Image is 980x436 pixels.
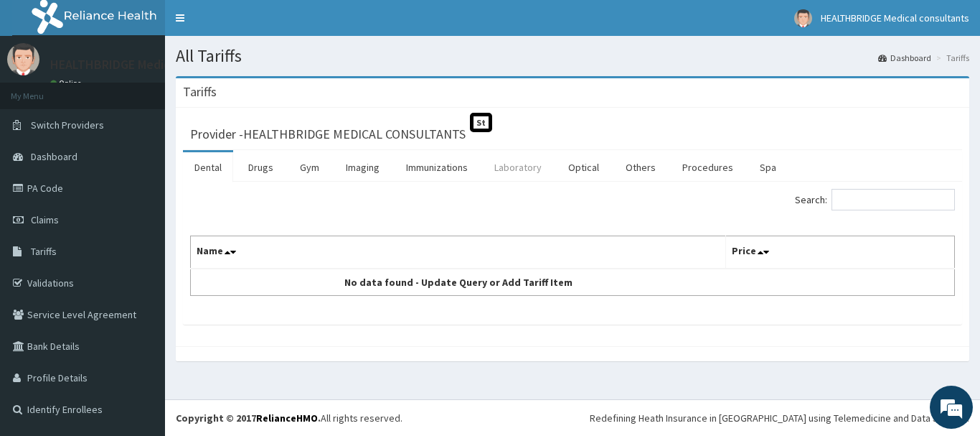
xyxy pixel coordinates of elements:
h1: All Tariffs [176,47,969,65]
img: User Image [794,9,812,27]
a: Online [50,78,85,88]
a: Gym [288,152,331,182]
span: We're online! [83,128,198,273]
a: Dashboard [878,52,931,64]
a: Others [614,152,667,182]
th: Name [191,236,726,269]
img: d_794563401_company_1708531726252_794563401 [27,72,58,108]
a: Procedures [671,152,745,182]
div: Chat with us now [75,80,241,99]
span: St [470,113,492,132]
div: Redefining Heath Insurance in [GEOGRAPHIC_DATA] using Telemedicine and Data Science! [590,411,969,425]
li: Tariffs [933,52,969,64]
a: Spa [748,152,788,182]
a: Immunizations [395,152,479,182]
input: Search: [831,189,955,210]
span: HEALTHBRIDGE Medical consultants [821,11,969,24]
td: No data found - Update Query or Add Tariff Item [191,269,726,296]
div: Minimize live chat window [235,7,270,42]
span: Dashboard [31,150,77,163]
span: Tariffs [31,245,57,258]
a: Optical [557,152,611,182]
th: Price [725,236,955,269]
a: Laboratory [483,152,553,182]
h3: Provider - HEALTHBRIDGE MEDICAL CONSULTANTS [190,128,466,141]
img: User Image [7,43,39,75]
a: RelianceHMO [256,412,318,425]
strong: Copyright © 2017 . [176,412,321,425]
textarea: Type your message and hit 'Enter' [7,287,273,337]
label: Search: [795,189,955,210]
span: Claims [31,213,59,226]
a: Drugs [237,152,285,182]
span: Switch Providers [31,119,104,131]
a: Dental [183,152,233,182]
footer: All rights reserved. [165,399,980,436]
a: Imaging [334,152,391,182]
h3: Tariffs [183,85,217,98]
p: HEALTHBRIDGE Medical consultants [50,58,250,71]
